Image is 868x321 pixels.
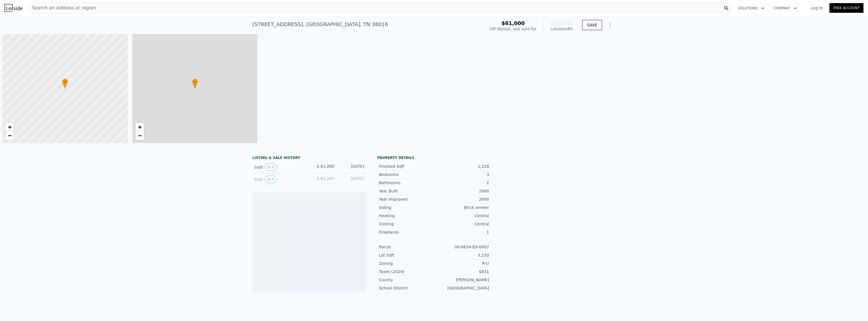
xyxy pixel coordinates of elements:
[5,4,22,12] img: Lotside
[252,20,388,28] div: [STREET_ADDRESS] , [GEOGRAPHIC_DATA] , TN 38016
[379,205,434,210] div: Siding
[379,244,434,250] div: Parcel
[379,172,434,177] div: Bedrooms
[339,163,364,171] div: [DATE]
[192,79,198,85] span: •
[8,123,12,131] span: +
[434,261,489,266] div: R-U
[192,79,198,89] div: •
[135,123,144,131] a: Zoom in
[254,163,305,171] div: Sold
[254,176,305,183] div: Sold
[379,221,434,227] div: Cooling
[379,269,434,274] div: Taxes (2024)
[62,79,68,89] div: •
[502,20,525,26] span: $61,000
[265,163,277,171] button: View historical data
[550,26,573,32] div: Lotside ARV
[379,229,434,235] div: Fireplaces
[490,26,536,32] div: Off Market, last sold for
[434,172,489,177] div: 3
[434,163,489,169] div: 1,228
[379,180,434,186] div: Bathrooms
[434,188,489,194] div: 2000
[434,196,489,202] div: 2000
[379,163,434,169] div: Finished Sqft
[769,3,802,13] button: Company
[135,131,144,140] a: Zoom out
[434,213,489,219] div: Central
[317,176,334,181] span: $ 67,207
[62,79,68,85] span: •
[138,132,141,139] span: −
[829,3,863,13] a: Free Account
[434,277,489,283] div: [PERSON_NAME]
[5,131,14,140] a: Zoom out
[317,164,334,169] span: $ 61,000
[5,123,14,131] a: Zoom in
[265,176,277,183] button: View historical data
[379,277,434,283] div: County
[379,285,434,291] div: School District
[377,156,491,160] div: Property details
[379,252,434,258] div: Lot Sqft
[582,20,602,30] button: SAVE
[434,180,489,186] div: 2
[138,123,141,131] span: +
[28,5,96,11] span: Search an address or region
[604,19,616,31] button: Show Options
[8,132,12,139] span: −
[434,244,489,250] div: 09-6624-E0-0007
[804,5,829,11] a: Log In
[434,229,489,235] div: 1
[339,176,364,183] div: [DATE]
[434,252,489,258] div: 3,250
[379,196,434,202] div: Year Improved
[252,156,366,161] div: LISTING & SALE HISTORY
[379,188,434,194] div: Year Built
[434,205,489,210] div: Brick veneer
[434,285,489,291] div: [GEOGRAPHIC_DATA]
[434,269,489,274] div: $831
[379,261,434,266] div: Zoning
[434,221,489,227] div: Central
[733,3,769,13] button: Solutions
[379,213,434,219] div: Heating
